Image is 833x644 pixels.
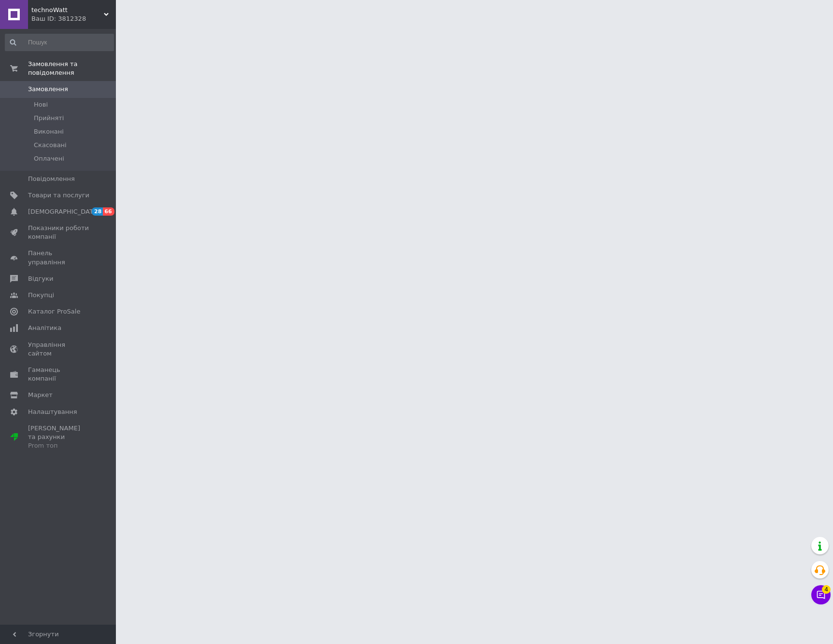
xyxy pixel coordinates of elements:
[34,127,64,136] span: Виконані
[28,175,75,183] span: Повідомлення
[31,14,116,23] div: Ваш ID: 3812328
[28,85,68,94] span: Замовлення
[5,34,114,51] input: Пошук
[28,324,61,332] span: Аналітика
[28,441,89,450] div: Prom топ
[28,207,99,216] span: [DEMOGRAPHIC_DATA]
[28,341,89,358] span: Управління сайтом
[28,191,89,200] span: Товари та послуги
[28,366,89,383] span: Гаманець компанії
[822,585,831,594] span: 4
[31,6,104,14] span: technoWatt
[28,249,89,266] span: Панель управління
[103,207,114,216] span: 66
[34,100,48,109] span: Нові
[28,224,89,241] span: Показники роботи компанії
[28,424,89,451] span: [PERSON_NAME] та рахунки
[28,291,54,300] span: Покупці
[28,307,80,316] span: Каталог ProSale
[34,114,64,123] span: Прийняті
[28,408,77,416] span: Налаштування
[28,60,116,77] span: Замовлення та повідомлення
[34,154,64,163] span: Оплачені
[92,207,103,216] span: 28
[811,585,831,604] button: Чат з покупцем4
[28,391,53,399] span: Маркет
[28,274,53,283] span: Відгуки
[34,141,67,150] span: Скасовані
